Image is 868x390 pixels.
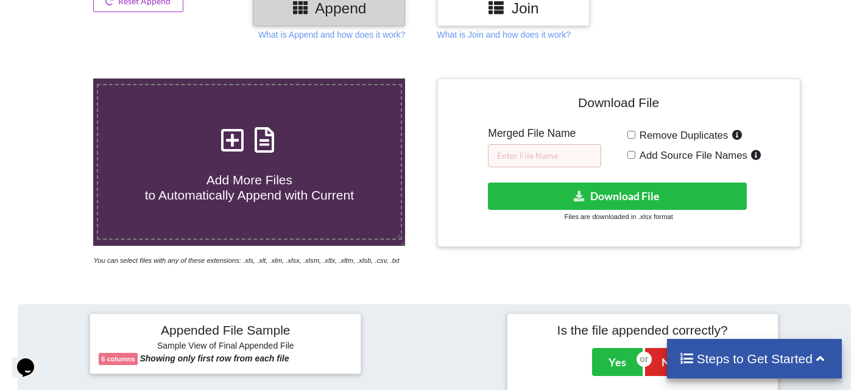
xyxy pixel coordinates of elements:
[99,322,352,340] h4: Appended File Sample
[139,353,289,363] b: Showing only first row from each file
[258,29,405,41] p: What is Append and how does it work?
[488,183,747,210] button: Download File
[446,88,791,122] h4: Download File
[101,355,135,363] b: 6 columns
[488,144,601,167] input: Enter File Name
[679,351,830,366] h4: Steps to Get Started
[645,348,693,376] button: No
[93,257,399,264] i: You can select files with any of these extensions: .xls, .xlt, .xlm, .xlsx, .xlsm, .xltx, .xltm, ...
[564,213,672,220] small: Files are downloaded in .xlsx format
[516,322,769,338] h4: Is the file appended correctly?
[635,130,729,141] span: Remove Duplicates
[488,127,601,140] h5: Merged File Name
[592,348,643,376] button: Yes
[99,341,352,353] h6: Sample View of Final Appended File
[635,150,747,161] span: Add Source File Names
[437,29,571,41] p: What is Join and how does it work?
[145,173,354,202] span: Add More Files to Automatically Append with Current
[12,341,51,378] iframe: chat widget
